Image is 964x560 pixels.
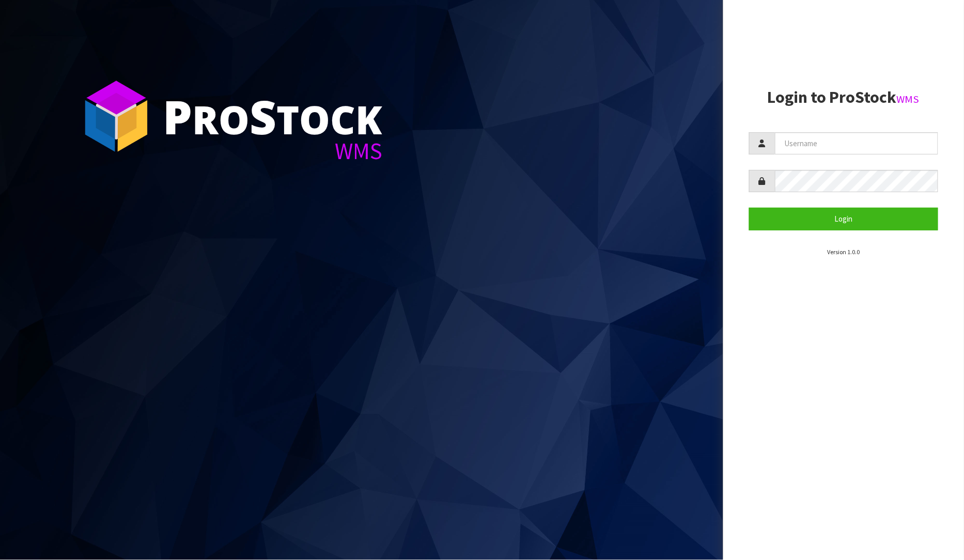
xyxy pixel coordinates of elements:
span: S [250,85,276,148]
img: ProStock Cube [77,77,155,155]
button: Login [749,208,939,230]
small: WMS [897,92,920,106]
span: P [163,85,192,148]
small: Version 1.0.0 [827,248,860,256]
div: WMS [163,139,382,163]
div: ro tock [163,93,382,139]
h2: Login to ProStock [749,88,939,106]
input: Username [775,132,939,154]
